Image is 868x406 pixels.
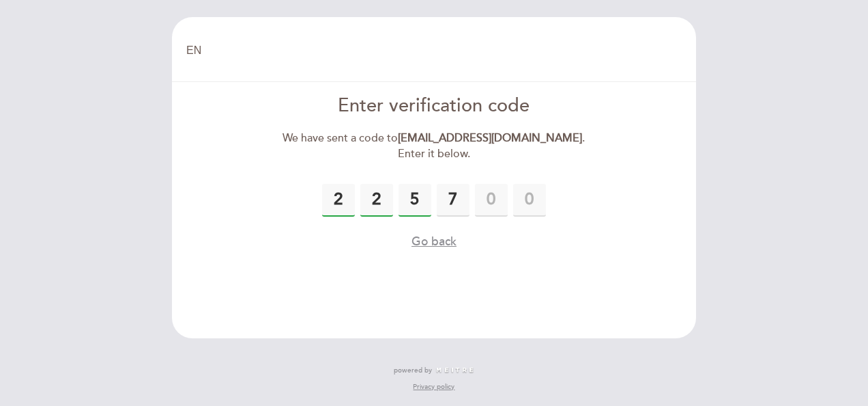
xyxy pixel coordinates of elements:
[360,184,393,217] input: 0
[394,366,474,375] a: powered by
[513,184,546,217] input: 0
[435,367,474,374] img: MEITRE
[413,382,454,392] a: Privacy policy
[278,131,591,162] div: We have sent a code to . Enter it below.
[437,184,469,217] input: 0
[398,131,582,145] strong: [EMAIL_ADDRESS][DOMAIN_NAME]
[399,184,431,217] input: 0
[475,184,508,217] input: 0
[411,233,457,250] button: Go back
[278,93,591,120] div: Enter verification code
[394,366,432,375] span: powered by
[322,184,355,217] input: 0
